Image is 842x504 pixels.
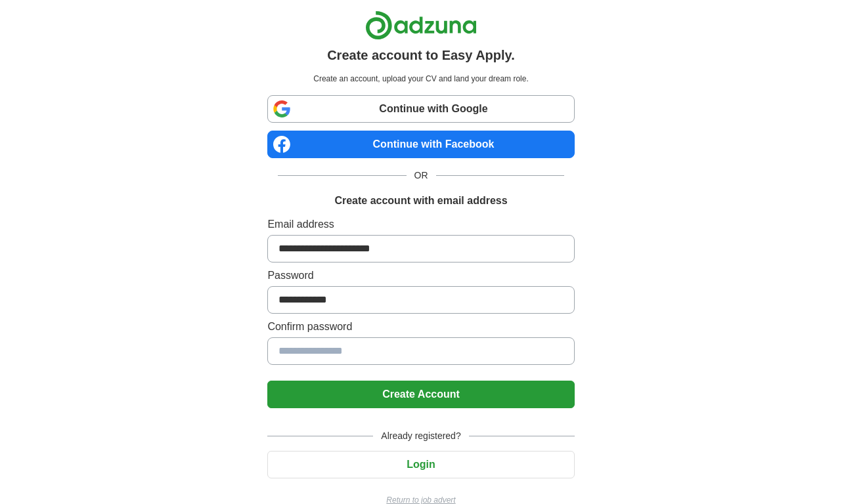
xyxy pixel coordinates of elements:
[267,95,574,123] a: Continue with Google
[373,429,468,443] span: Already registered?
[267,319,574,335] label: Confirm password
[267,268,574,283] label: Password
[270,73,571,85] p: Create an account, upload your CV and land your dream role.
[334,193,507,209] h1: Create account with email address
[267,381,574,408] button: Create Account
[365,10,477,40] img: Adzuna logo
[267,217,574,232] label: Email address
[267,459,574,470] a: Login
[267,131,574,158] a: Continue with Facebook
[407,169,436,182] span: OR
[267,451,574,478] button: Login
[327,45,515,65] h1: Create account to Easy Apply.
